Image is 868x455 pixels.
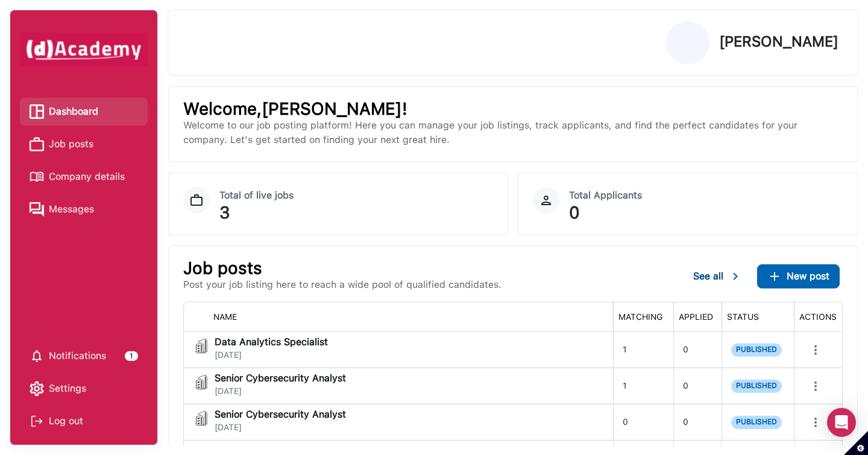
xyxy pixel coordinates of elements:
[30,170,44,184] img: Company details icon
[213,312,237,322] span: NAME
[193,337,210,354] img: jobi
[719,34,838,49] p: [PERSON_NAME]
[183,187,210,214] img: Job Dashboard
[673,404,722,440] div: 0
[193,374,210,390] img: jobi
[183,101,843,116] p: Welcome,
[787,270,829,282] span: New post
[30,202,44,217] img: Messages icon
[569,204,843,221] div: 0
[804,374,828,398] button: more
[49,347,106,365] span: Notifications
[219,204,493,221] div: 3
[767,269,782,284] img: ...
[49,103,98,121] span: Dashboard
[30,412,138,430] div: Log out
[20,33,148,66] img: dAcademy
[219,187,493,204] div: Total of live jobs
[693,270,723,282] span: See all
[827,408,856,437] div: Open Intercom Messenger
[30,103,138,121] a: Dashboard iconDashboard
[727,312,759,322] span: STATUS
[193,410,210,427] img: jobi
[30,168,138,186] a: Company details iconCompany details
[613,332,673,367] div: 1
[728,269,743,284] img: ...
[731,416,782,429] span: PUBLISHED
[215,386,346,396] span: [DATE]
[844,431,868,455] button: Set cookie preferences
[731,380,782,393] span: PUBLISHED
[215,410,346,419] span: Senior Cybersecurity Analyst
[667,22,709,64] img: Profile
[215,350,328,360] span: [DATE]
[183,278,502,292] p: Post your job listing here to reach a wide pool of qualified candidates.
[30,349,44,363] img: setting
[30,381,44,396] img: setting
[613,404,673,440] div: 0
[30,104,44,119] img: Dashboard icon
[757,264,840,288] button: ...New post
[799,312,837,322] span: ACTIONS
[125,351,138,361] div: 1
[731,343,782,357] span: PUBLISHED
[684,264,752,288] button: See all...
[30,414,44,428] img: Log out
[30,200,138,218] a: Messages iconMessages
[673,332,722,367] div: 0
[533,187,559,214] img: Icon Circle
[618,312,662,322] span: MATCHING
[679,312,713,322] span: APPLIED
[215,337,328,347] span: Data Analytics Specialist
[49,200,94,218] span: Messages
[804,338,828,362] button: more
[569,187,843,204] div: Total Applicants
[262,98,407,119] span: [PERSON_NAME] !
[183,261,502,275] p: Job posts
[613,368,673,404] div: 1
[673,368,722,404] div: 0
[215,374,346,383] span: Senior Cybersecurity Analyst
[804,410,828,434] button: more
[49,168,125,186] span: Company details
[183,118,843,147] p: Welcome to our job posting platform! Here you can manage your job listings, track applicants, and...
[49,380,86,398] span: Settings
[49,135,93,153] span: Job posts
[30,135,138,153] a: Job posts iconJob posts
[215,422,346,433] span: [DATE]
[30,137,44,151] img: Job posts icon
